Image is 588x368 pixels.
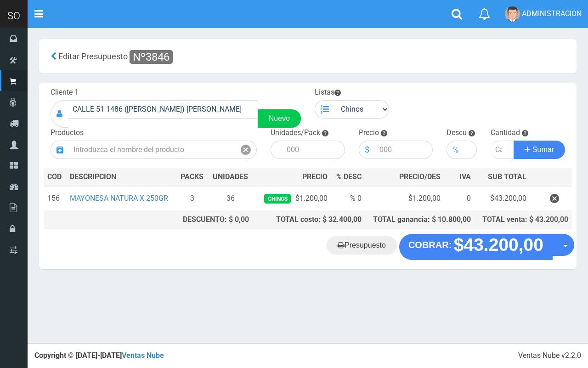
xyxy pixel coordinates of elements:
div: DESCUENTO: $ 0,00 [180,215,249,225]
span: PRECIO/DES [399,172,441,181]
strong: Copyright © [DATE]-[DATE] [34,351,164,360]
span: SUB TOTAL [488,172,526,182]
strong: $43.200,00 [454,235,543,255]
input: 000 [375,141,433,159]
div: TOTAL venta: $ 43.200,00 [478,215,568,225]
label: Unidades/Pack [271,128,320,138]
button: COBRAR: $43.200,00 [399,234,553,260]
td: 3 [176,187,208,211]
div: $ [359,141,375,159]
div: TOTAL costo: $ 32.400,00 [256,215,361,225]
a: Presupuesto [327,236,397,255]
td: % 0 [331,187,365,211]
td: 0 [444,187,475,211]
th: PACKS [176,168,208,187]
img: User Image [505,6,520,22]
th: COD [44,168,66,187]
label: Cantidad [491,128,520,138]
th: DES [66,168,176,187]
span: CRIPCION [83,172,116,181]
span: ADMINISTRACION [522,9,582,18]
a: Ventas Nube [122,351,164,360]
label: Descu [447,128,467,138]
span: % DESC [336,172,362,181]
input: Cantidad [491,141,514,159]
a: Nuevo [258,109,301,128]
div: Ventas Nube v2.2.0 [518,351,581,361]
label: Productos [51,128,84,138]
td: $1.200,00 [253,187,331,211]
td: 156 [44,187,66,211]
th: UNIDADES [208,168,253,187]
strong: COBRAR: [408,240,452,250]
label: Listas [315,87,341,98]
td: 36 [208,187,253,211]
span: PRECIO [302,172,328,182]
span: Chinos [264,194,290,204]
span: Nº3846 [130,50,173,64]
input: Consumidor Final [68,100,258,119]
a: MAYONESA NATURA X 250GR [70,194,168,203]
input: 000 [282,141,345,159]
span: Editar Presupuesto [58,51,128,61]
input: Introduzca el nombre del producto [69,141,235,159]
label: Cliente 1 [51,87,79,98]
button: Sumar [514,141,565,159]
div: TOTAL ganancia: $ 10.800,00 [369,215,471,225]
input: 000 [464,141,477,159]
td: $1.200,00 [365,187,444,211]
div: % [447,141,464,159]
span: Sumar [532,146,554,153]
label: Precio [359,128,379,138]
span: IVA [459,172,471,181]
td: $43.200,00 [475,187,530,211]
